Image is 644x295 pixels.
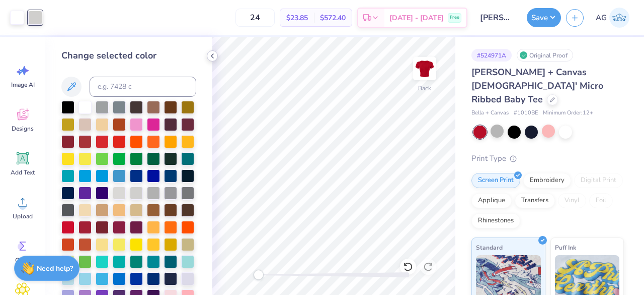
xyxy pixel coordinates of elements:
[555,242,576,253] span: Puff Ink
[471,213,520,228] div: Rhinestones
[471,49,512,62] div: # 524971A
[471,193,512,208] div: Applique
[418,84,431,93] div: Back
[589,193,613,208] div: Foil
[415,58,435,79] img: Back
[591,8,634,28] a: AG
[37,264,73,273] strong: Need help?
[254,270,264,280] div: Accessibility label
[235,9,275,27] input: – –
[558,193,586,208] div: Vinyl
[450,14,459,21] span: Free
[11,81,35,89] span: Image AI
[471,109,509,117] span: Bella + Canvas
[517,49,573,62] div: Original Proof
[471,66,603,105] span: [PERSON_NAME] + Canvas [DEMOGRAPHIC_DATA]' Micro Ribbed Baby Tee
[527,8,561,27] button: Save
[574,173,623,188] div: Digital Print
[286,13,308,23] span: $23.85
[523,173,571,188] div: Embroidery
[514,109,538,117] span: # 1010BE
[472,8,522,28] input: Untitled Design
[12,125,34,133] span: Designs
[609,8,629,28] img: Akshika Gurao
[476,242,503,253] span: Standard
[389,13,444,23] span: [DATE] - [DATE]
[13,212,33,220] span: Upload
[596,12,607,24] span: AG
[61,49,196,63] div: Change selected color
[543,109,593,117] span: Minimum Order: 12 +
[11,168,35,176] span: Add Text
[320,13,346,23] span: $572.40
[90,77,196,97] input: e.g. 7428 c
[471,173,520,188] div: Screen Print
[515,193,555,208] div: Transfers
[471,153,624,164] div: Print Type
